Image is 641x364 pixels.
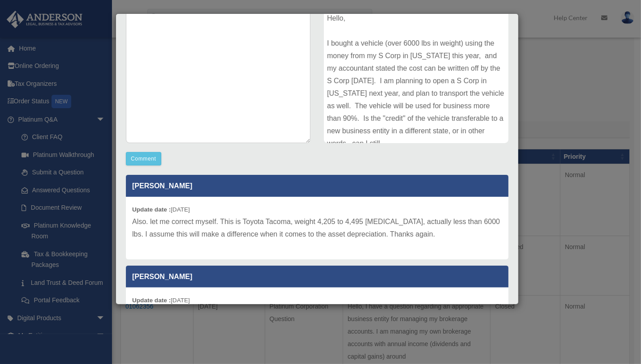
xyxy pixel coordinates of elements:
small: [DATE] [132,297,190,304]
div: Hello, I bought a vehicle (over 6000 lbs in weight) using the money from my S Corp in [US_STATE] ... [324,9,508,143]
p: [PERSON_NAME] [126,175,508,197]
b: Update date : [132,206,171,213]
p: Also. let me correct myself. This is Toyota Tacoma, weight 4,205 to 4,495 [MEDICAL_DATA], actuall... [132,216,502,241]
small: [DATE] [132,206,190,213]
b: Update date : [132,297,171,304]
button: Comment [126,152,161,165]
p: [PERSON_NAME] [126,266,508,288]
